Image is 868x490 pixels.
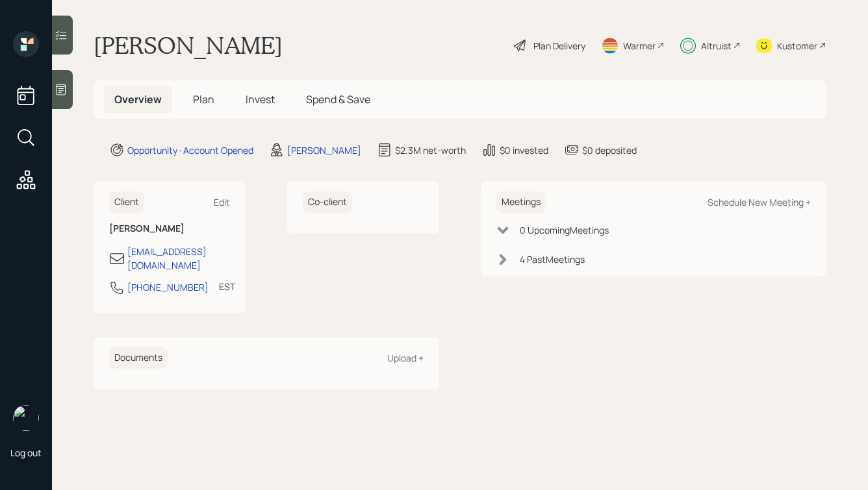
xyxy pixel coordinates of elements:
[520,252,585,266] div: 4 Past Meeting s
[582,143,637,157] div: $0 deposited
[13,405,39,431] img: hunter_neumayer.jpg
[214,196,230,208] div: Edit
[701,39,732,53] div: Altruist
[533,39,585,53] div: Plan Delivery
[708,196,811,208] div: Schedule New Meeting +
[127,143,253,157] div: Opportunity · Account Opened
[94,31,283,60] h1: [PERSON_NAME]
[303,191,352,213] h6: Co-client
[500,143,548,157] div: $0 invested
[109,223,230,234] h6: [PERSON_NAME]
[219,280,235,293] div: EST
[520,223,609,237] div: 0 Upcoming Meeting s
[623,39,656,53] div: Warmer
[109,347,168,369] h6: Documents
[287,143,361,157] div: [PERSON_NAME]
[246,92,275,106] span: Invest
[10,447,42,459] div: Log out
[496,191,546,213] h6: Meetings
[127,245,230,272] div: [EMAIL_ADDRESS][DOMAIN_NAME]
[777,39,817,53] div: Kustomer
[114,92,162,106] span: Overview
[127,280,209,294] div: [PHONE_NUMBER]
[193,92,214,106] span: Plan
[387,352,424,364] div: Upload +
[306,92,370,106] span: Spend & Save
[395,143,466,157] div: $2.3M net-worth
[109,191,144,213] h6: Client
